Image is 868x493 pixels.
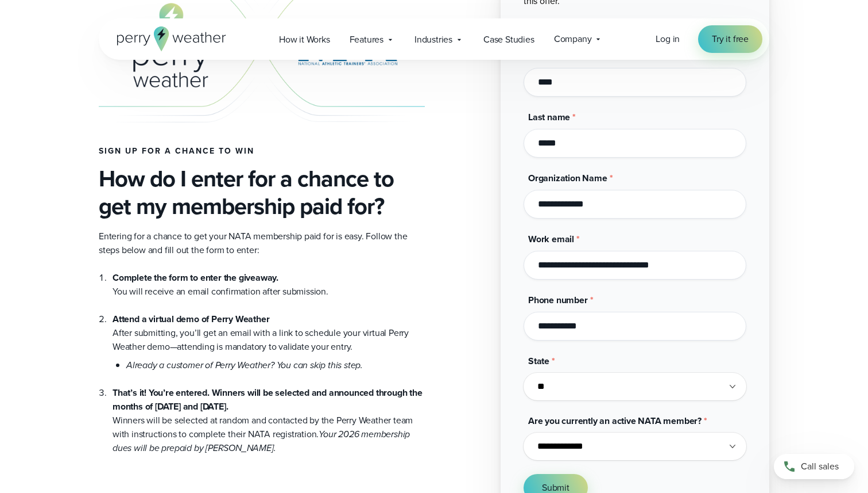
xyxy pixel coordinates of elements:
[712,32,749,46] span: Try it free
[126,358,363,372] em: Already a customer of Perry Weather? You can skip this step.
[113,271,425,299] li: You will receive an email confirmation after submission.
[528,354,549,368] span: State
[801,460,839,473] span: Call sales
[113,271,278,284] strong: Complete the form to enter the giveaway.
[474,28,544,51] a: Case Studies
[528,171,607,185] span: Organization Name
[528,414,702,427] span: Are you currently an active NATA member?
[113,427,410,454] em: Your 2026 membership dues will be prepaid by [PERSON_NAME].
[656,32,680,46] a: Log in
[698,25,762,53] a: Try it free
[113,299,425,372] li: After submitting, you’ll get an email with a link to schedule your virtual Perry Weather demo—att...
[113,312,269,326] strong: Attend a virtual demo of Perry Weather
[99,147,425,156] h4: Sign up for a chance to win
[483,33,534,47] span: Case Studies
[528,293,588,307] span: Phone number
[554,32,592,46] span: Company
[113,386,423,413] strong: That’s it! You’re entered. Winners will be selected and announced through the months of [DATE] an...
[99,230,425,257] p: Entering for a chance to get your NATA membership paid for is easy. Follow the steps below and fi...
[279,33,330,47] span: How it Works
[113,372,425,455] li: Winners will be selected at random and contacted by the Perry Weather team with instructions to c...
[528,232,574,246] span: Work email
[528,110,570,124] span: Last name
[269,28,340,51] a: How it Works
[774,454,854,479] a: Call sales
[350,33,383,47] span: Features
[414,33,452,47] span: Industries
[99,165,425,220] h3: How do I enter for a chance to get my membership paid for?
